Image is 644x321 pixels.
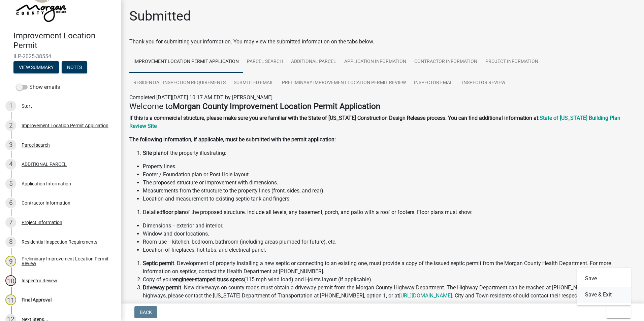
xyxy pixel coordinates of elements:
[22,220,62,225] div: Project Information
[129,136,336,143] strong: The following information, if applicable, must be submitted with the permit application:
[199,300,264,307] strong: quit claim or warranty deed
[22,297,52,302] div: Final Approval
[143,300,636,308] li: A copy of your recorded for the property.
[5,120,16,131] div: 2
[458,72,509,94] a: Inspector Review
[5,294,16,305] div: 11
[5,198,16,208] div: 6
[143,260,174,266] strong: Septic permit
[22,104,32,108] div: Start
[129,8,191,24] h1: Submitted
[143,284,636,300] li: . New driveways on county roads must obtain a driveway permit from the Morgan County Highway Depa...
[13,53,108,60] span: ILP-2025-38554
[399,292,452,299] a: [URL][DOMAIN_NAME]
[287,51,340,73] a: ADDITIONAL PARCEL
[5,101,16,111] div: 1
[410,51,481,73] a: Contractor Information
[134,306,157,318] button: Back
[129,94,272,101] span: Completed [DATE][DATE] 10:17 AM EDT by [PERSON_NAME]
[13,65,59,70] wm-modal-confirm: Summary
[22,256,110,266] div: Preliminary Improvement Location Permit Review
[22,278,57,283] div: Inspector Review
[143,187,636,195] li: Measurements from the structure to the property lines (front, sides, and rear).
[129,115,540,121] strong: If this is a commercial structure, please make sure you are familiar with the State of [US_STATE]...
[340,51,410,73] a: Application Information
[410,72,458,94] a: Inspector Email
[481,51,542,73] a: Project Information
[129,72,230,94] a: Residential Inspection Requirements
[22,240,97,244] div: Residential Inspection Requirements
[173,276,244,283] strong: engineer-stamped truss specs
[5,256,16,266] div: 9
[143,208,636,216] li: Detailed of the proposed structure. Include all levels, any basement, porch, and patio with a roo...
[577,287,631,303] button: Save & Exit
[143,222,636,230] li: Dimensions -- exterior and interior.
[606,306,631,318] button: Exit
[230,72,278,94] a: Submitted Email
[162,209,185,215] strong: floor plan
[13,31,116,50] h4: Improvement Location Permit
[143,163,636,171] li: Property lines.
[278,72,410,94] a: Preliminary Improvement Location Permit Review
[5,217,16,228] div: 7
[5,275,16,286] div: 10
[143,276,636,284] li: Copy of your (115 mph wind load) and I-joists layout (if applicable).
[5,159,16,170] div: 4
[5,140,16,150] div: 3
[143,149,636,157] li: of the property illustrating:
[22,123,108,128] div: Improvement Location Permit Application
[143,150,164,156] strong: Site plan
[243,51,287,73] a: Parcel search
[143,195,636,203] li: Location and measurement to existing septic tank and fingers.
[129,51,243,73] a: Improvement Location Permit Application
[140,310,152,315] span: Back
[143,179,636,187] li: The proposed structure or improvement with dimensions.
[612,310,621,315] span: Exit
[22,162,67,167] div: ADDITIONAL PARCEL
[173,102,380,111] strong: Morgan County Improvement Location Permit Application
[22,201,70,205] div: Contractor Information
[577,271,631,287] button: Save
[129,38,636,46] div: Thank you for submitting your information. You may view the submitted information on the tabs below.
[62,61,87,73] button: Notes
[143,171,636,179] li: Footer / Foundation plan or Post Hole layout.
[143,238,636,246] li: Room use -- kitchen, bedroom, bathroom (including areas plumbed for future), etc.
[5,178,16,189] div: 5
[143,246,636,254] li: Location of fireplaces, hot tubs, and electrical panel.
[22,181,71,186] div: Application Information
[16,83,60,91] label: Show emails
[13,61,59,73] button: View Summary
[129,115,620,129] a: State of [US_STATE] Building Plan Review Site
[143,284,181,291] strong: Driveway permit
[143,259,636,276] li: . Development of property installing a new septic or connecting to an existing one, must provide ...
[22,143,50,147] div: Parcel search
[129,102,636,111] h4: Welcome to
[577,268,631,306] div: Exit
[5,237,16,247] div: 8
[62,65,87,70] wm-modal-confirm: Notes
[143,230,636,238] li: Window and door locations.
